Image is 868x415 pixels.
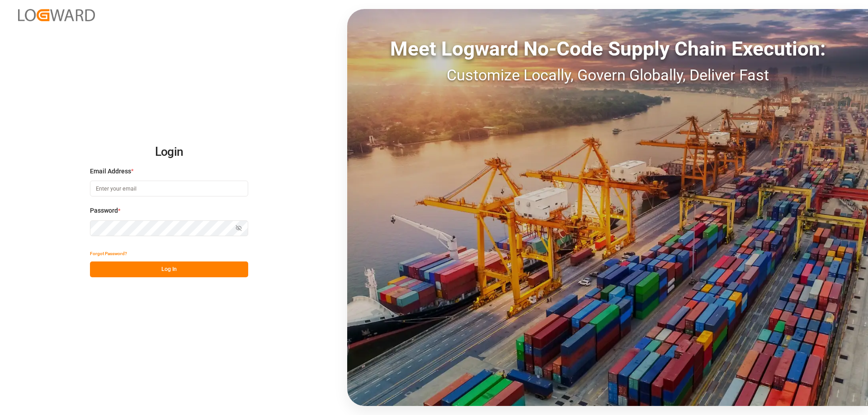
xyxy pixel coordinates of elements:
[90,138,248,167] h2: Login
[90,261,248,277] button: Log In
[90,206,118,215] span: Password
[90,181,248,196] input: Enter your email
[347,64,868,87] div: Customize Locally, Govern Globally, Deliver Fast
[347,34,868,64] div: Meet Logward No-Code Supply Chain Execution:
[90,167,131,176] span: Email Address
[18,9,95,21] img: Logward_new_orange.png
[90,246,127,261] button: Forgot Password?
